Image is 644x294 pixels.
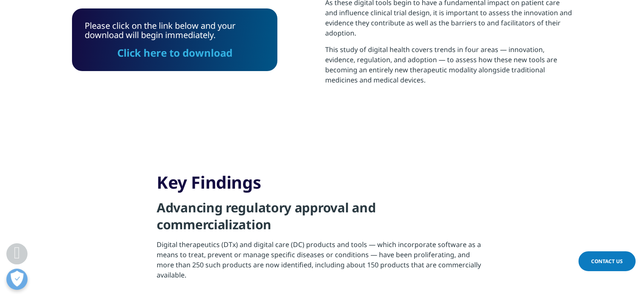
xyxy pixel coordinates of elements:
div: Please click on the link below and your download will begin immediately. [85,21,265,58]
a: Contact Us [578,251,636,271]
p: Digital therapeutics (DTx) and digital care (DC) products and tools — which incorporate software ... [157,239,487,285]
h4: Advancing regulatory approval and commercialization [157,199,487,239]
h3: Key Findings [157,172,487,199]
button: Open Preferences [6,269,28,290]
p: This study of digital health covers trends in four areas — innovation, evidence, regulation, and ... [325,44,572,91]
span: Contact Us [591,258,623,265]
a: Click here to download [117,46,232,60]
